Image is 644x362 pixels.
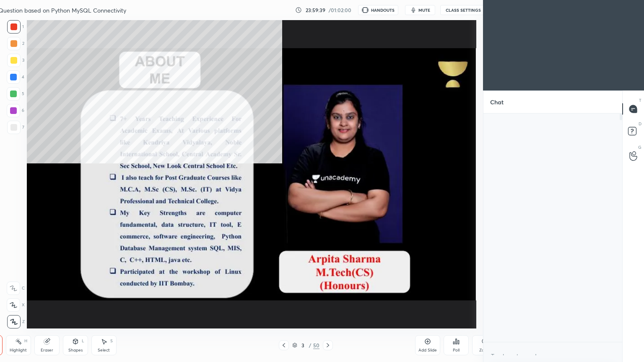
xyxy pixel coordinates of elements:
[313,341,319,349] div: 50
[638,144,641,150] p: G
[41,348,53,352] div: Eraser
[309,343,312,348] div: /
[405,5,435,15] button: mute
[7,104,24,117] div: 6
[440,5,486,15] button: CLASS SETTINGS
[7,282,25,295] div: C
[7,121,24,134] div: 7
[7,54,24,67] div: 3
[24,339,27,343] div: H
[299,343,307,348] div: 3
[82,339,84,343] div: L
[68,348,83,352] div: Shapes
[418,348,437,352] div: Add Slide
[7,298,25,312] div: X
[483,91,510,113] p: Chat
[7,37,24,50] div: 2
[7,70,24,84] div: 4
[110,339,113,343] div: S
[479,348,491,352] div: Zoom
[639,97,641,103] p: T
[98,348,110,352] div: Select
[639,121,641,127] p: D
[453,348,460,352] div: Poll
[7,87,24,101] div: 5
[418,7,430,13] span: mute
[7,315,25,328] div: Z
[10,348,27,352] div: Highlight
[358,5,398,15] button: HANDOUTS
[7,20,24,34] div: 1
